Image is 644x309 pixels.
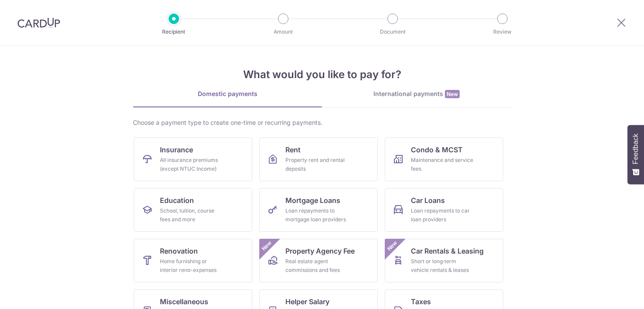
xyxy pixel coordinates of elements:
[17,17,60,28] img: CardUp
[285,257,348,275] div: Real estate agent commissions and fees
[133,118,511,127] div: Choose a payment type to create one-time or recurring payments.
[411,206,474,224] div: Loan repayments to car loan providers
[411,296,431,307] span: Taxes
[285,156,348,173] div: Property rent and rental deposits
[259,188,378,232] a: Mortgage LoansLoan repayments to mortgage loan providers
[360,27,425,36] p: Document
[133,67,511,82] h4: What would you like to pay for?
[632,134,640,164] span: Feedback
[285,195,340,206] span: Mortgage Loans
[259,137,378,181] a: RentProperty rent and rental deposits
[411,257,474,275] div: Short or long‑term vehicle rentals & leases
[134,137,252,181] a: InsuranceAll insurance premiums (except NTUC Income)
[445,90,460,98] span: New
[160,156,223,173] div: All insurance premiums (except NTUC Income)
[627,125,644,184] button: Feedback - Show survey
[411,195,445,206] span: Car Loans
[411,246,484,256] span: Car Rentals & Leasing
[160,195,194,206] span: Education
[160,144,193,155] span: Insurance
[133,89,322,98] div: Domestic payments
[385,137,503,181] a: Condo & MCSTMaintenance and service fees
[322,89,511,99] div: International payments
[160,257,223,275] div: Home furnishing or interior reno-expenses
[260,239,274,253] span: New
[251,27,315,36] p: Amount
[160,296,208,307] span: Miscellaneous
[160,206,223,224] div: School, tuition, course fees and more
[134,239,252,282] a: RenovationHome furnishing or interior reno-expenses
[259,239,378,282] a: Property Agency FeeReal estate agent commissions and feesNew
[285,246,355,256] span: Property Agency Fee
[285,144,301,155] span: Rent
[411,156,474,173] div: Maintenance and service fees
[385,239,400,253] span: New
[142,27,206,36] p: Recipient
[285,206,348,224] div: Loan repayments to mortgage loan providers
[160,246,198,256] span: Renovation
[411,144,463,155] span: Condo & MCST
[134,188,252,232] a: EducationSchool, tuition, course fees and more
[285,296,329,307] span: Helper Salary
[385,239,503,282] a: Car Rentals & LeasingShort or long‑term vehicle rentals & leasesNew
[470,27,535,36] p: Review
[385,188,503,232] a: Car LoansLoan repayments to car loan providers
